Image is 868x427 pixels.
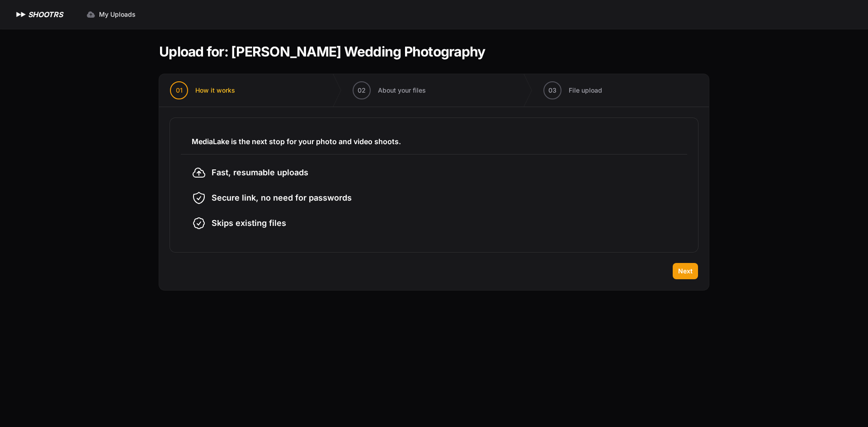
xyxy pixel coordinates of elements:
span: Next [678,267,693,276]
a: My Uploads [81,6,141,23]
h3: MediaLake is the next stop for your photo and video shoots. [192,136,676,147]
span: 03 [548,86,557,95]
span: 02 [358,86,366,95]
span: Fast, resumable uploads [212,166,308,179]
button: 03 File upload [533,74,613,107]
button: 01 How it works [159,74,246,107]
span: Skips existing files [212,217,286,230]
button: Next [673,263,698,279]
h1: Upload for: [PERSON_NAME] Wedding Photography [159,43,485,60]
span: Secure link, no need for passwords [212,192,352,204]
span: 01 [176,86,183,95]
h1: SHOOTRS [28,9,63,20]
span: My Uploads [99,10,136,19]
a: SHOOTRS SHOOTRS [14,9,63,20]
span: How it works [195,86,235,95]
span: About your files [378,86,426,95]
button: 02 About your files [342,74,437,107]
span: File upload [569,86,602,95]
img: SHOOTRS [14,9,28,20]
